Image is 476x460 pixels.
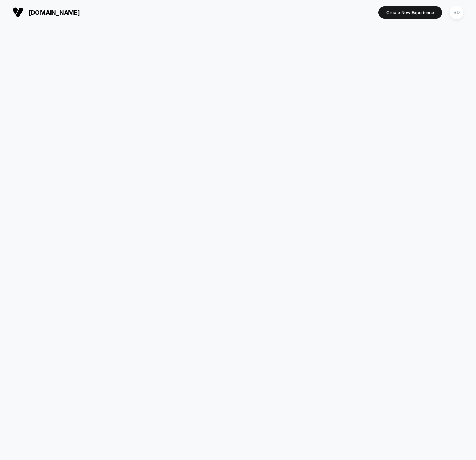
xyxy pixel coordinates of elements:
[378,6,442,19] button: Create New Experience
[29,9,80,16] span: [DOMAIN_NAME]
[13,7,23,18] img: Visually logo
[450,6,463,19] div: BD
[11,7,82,18] button: [DOMAIN_NAME]
[447,5,465,20] button: BD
